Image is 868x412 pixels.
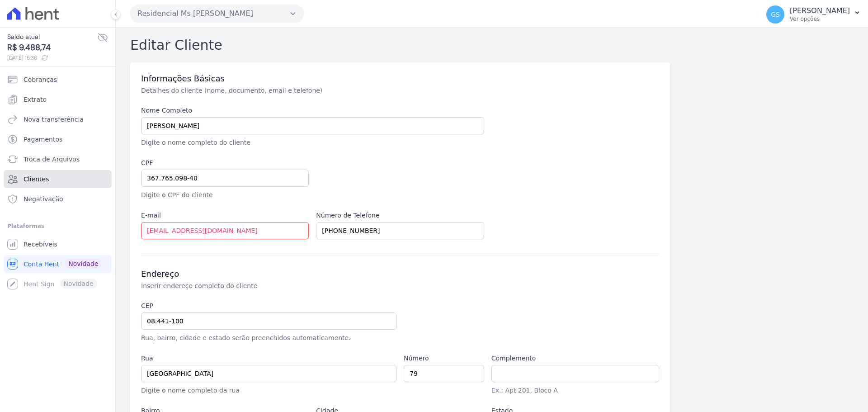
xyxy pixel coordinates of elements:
span: Saldo atual [7,32,97,42]
label: CEP [141,301,396,311]
p: Digite o nome completo da rua [141,386,396,395]
button: Residencial Ms [PERSON_NAME] [130,5,304,23]
label: Rua [141,354,396,363]
label: E-mail [141,211,309,220]
a: Nova transferência [4,110,112,128]
span: Novidade [65,259,102,269]
p: Ex.: Apt 201, Bloco A [491,386,659,395]
span: Clientes [24,175,49,184]
div: Plataformas [7,221,108,232]
p: Rua, bairro, cidade e estado serão preenchidos automaticamente. [141,333,396,343]
span: Cobranças [24,75,57,84]
span: GS [771,11,780,18]
p: Digite o nome completo do cliente [141,138,484,147]
p: Ver opções [790,15,850,23]
a: Clientes [4,170,112,188]
p: Detalhes do cliente (nome, documento, email e telefone) [141,86,445,95]
span: [DATE] 15:36 [7,54,97,62]
span: Conta Hent [24,260,59,269]
label: Número de Telefone [316,211,484,220]
span: Negativação [24,194,63,204]
a: Cobranças [4,71,112,89]
span: R$ 9.488,74 [7,42,97,54]
span: Nova transferência [24,115,84,124]
span: Troca de Arquivos [24,155,80,164]
label: Complemento [491,354,659,363]
nav: Sidebar [7,71,108,293]
a: Troca de Arquivos [4,150,112,168]
button: GS [PERSON_NAME] Ver opções [759,2,868,27]
label: CPF [141,158,309,168]
a: Pagamentos [4,130,112,148]
p: [PERSON_NAME] [790,6,850,15]
span: Pagamentos [24,135,62,144]
a: Recebíveis [4,235,112,253]
a: Conta Hent Novidade [4,255,112,273]
p: Digite o CPF do cliente [141,190,309,200]
h2: Editar Cliente [130,35,854,55]
a: Negativação [4,190,112,208]
label: Número [404,354,484,363]
span: Recebíveis [24,240,57,249]
input: 00.000-000 [141,313,396,330]
label: Nome Completo [141,106,484,115]
h3: Endereço [141,269,659,279]
span: Extrato [24,95,47,104]
p: Inserir endereço completo do cliente [141,281,445,290]
h3: Informações Básicas [141,73,659,84]
a: Extrato [4,90,112,109]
